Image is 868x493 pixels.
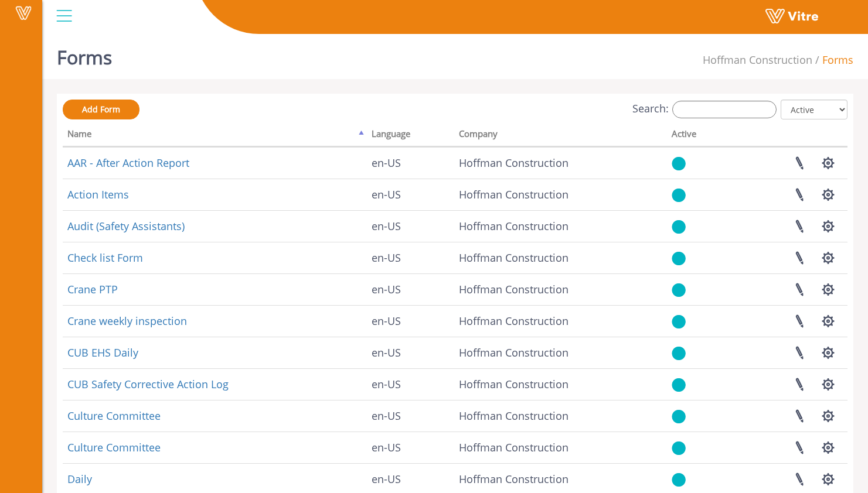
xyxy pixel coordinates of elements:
[459,156,569,170] span: 211
[672,473,686,487] img: yes
[672,283,686,297] img: yes
[459,377,569,391] span: 211
[667,125,727,147] th: Active
[672,378,686,392] img: yes
[367,179,455,210] td: en-US
[459,472,569,486] span: 211
[367,432,455,463] td: en-US
[67,187,129,201] a: Action Items
[67,282,118,296] a: Crane PTP
[67,219,185,233] a: Audit (Safety Assistants)
[459,282,569,296] span: 211
[459,409,569,423] span: 211
[367,210,455,242] td: en-US
[367,273,455,305] td: en-US
[672,188,686,203] img: yes
[67,156,189,170] a: AAR - After Action Report
[67,472,92,486] a: Daily
[459,251,569,265] span: 211
[67,314,187,328] a: Crane weekly inspection
[672,409,686,424] img: yes
[703,53,812,67] span: 211
[459,187,569,201] span: 211
[63,100,139,119] a: Add Form
[459,219,569,233] span: 211
[367,147,455,179] td: en-US
[454,125,666,147] th: Company
[82,104,120,115] span: Add Form
[672,346,686,361] img: yes
[672,251,686,266] img: yes
[63,125,367,147] th: Name: activate to sort column descending
[672,441,686,456] img: yes
[67,377,229,391] a: CUB Safety Corrective Action Log
[672,314,686,329] img: yes
[632,101,777,118] label: Search:
[672,101,777,118] input: Search:
[67,440,161,454] a: Culture Committee
[812,53,853,68] li: Forms
[672,220,686,234] img: yes
[367,368,455,400] td: en-US
[367,337,455,368] td: en-US
[459,440,569,454] span: 211
[459,314,569,328] span: 211
[367,125,455,147] th: Language
[672,156,686,171] img: yes
[67,251,143,265] a: Check list Form
[57,29,112,79] h1: Forms
[367,305,455,337] td: en-US
[67,345,138,360] a: CUB EHS Daily
[459,345,569,360] span: 211
[67,409,161,423] a: Culture Committee
[367,400,455,432] td: en-US
[367,242,455,273] td: en-US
